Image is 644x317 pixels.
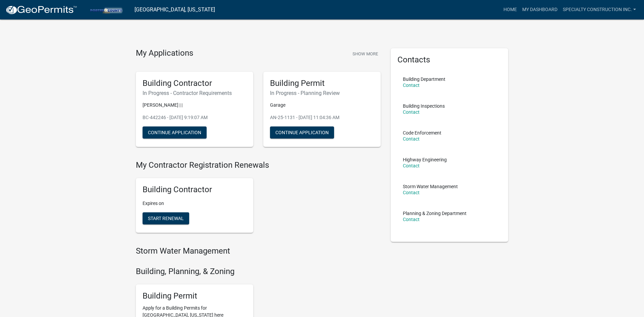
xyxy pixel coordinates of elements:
p: Building Department [403,77,445,82]
a: Specialty Construction Inc. [560,3,639,16]
h4: Storm Water Management [136,246,381,256]
h4: My Applications [136,48,193,58]
button: Show More [350,48,381,59]
button: Continue Application [270,126,334,139]
h5: Building Contractor [143,185,247,195]
a: Contact [403,163,420,168]
p: Building Inspections [403,104,445,108]
a: Contact [403,217,420,222]
p: BC-442246 - [DATE] 9:19:07 AM [143,114,247,121]
button: Start Renewal [143,212,189,224]
a: Home [501,3,520,16]
a: [GEOGRAPHIC_DATA], [US_STATE] [135,4,215,15]
button: Continue Application [143,126,207,139]
h4: Building, Planning, & Zoning [136,267,381,276]
h6: In Progress - Contractor Requirements [143,90,247,96]
h5: Building Permit [270,78,374,88]
h5: Contacts [397,55,501,65]
p: Planning & Zoning Department [403,211,467,216]
p: Expires on [143,200,247,207]
h5: Building Contractor [143,78,247,88]
p: Highway Engineering [403,157,447,162]
a: Contact [403,109,420,115]
img: Porter County, Indiana [83,5,129,14]
span: Start Renewal [148,216,184,221]
a: Contact [403,136,420,142]
a: Contact [403,83,420,88]
h5: Building Permit [143,291,247,301]
p: Garage [270,102,374,109]
p: [PERSON_NAME] | | [143,102,247,109]
p: Storm Water Management [403,184,458,189]
p: AN-25-1131 - [DATE] 11:04:36 AM [270,114,374,121]
h6: In Progress - Planning Review [270,90,374,96]
wm-registration-list-section: My Contractor Registration Renewals [136,160,381,238]
a: Contact [403,190,420,195]
p: Code Enforcement [403,130,441,135]
a: My Dashboard [520,3,560,16]
h4: My Contractor Registration Renewals [136,160,381,170]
